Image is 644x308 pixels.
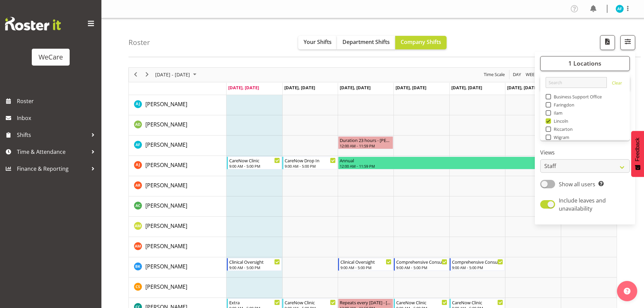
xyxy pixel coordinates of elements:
[616,5,624,13] img: alex-ferguson10997.jpg
[452,265,503,270] div: 9:00 AM - 5:00 PM
[229,258,280,265] div: Clinical Oversight
[227,258,282,271] div: Brian Ko"s event - Clinical Oversight Begin From Monday, August 11, 2025 at 9:00:00 AM GMT+12:00 ...
[131,70,140,79] button: Previous
[129,257,226,278] td: Brian Ko resource
[512,70,522,79] span: Day
[559,197,606,212] span: Include leaves and unavailability
[145,222,187,230] a: [PERSON_NAME]
[340,137,391,143] div: Duration 23 hours - [PERSON_NAME]
[145,263,187,270] span: [PERSON_NAME]
[130,68,141,82] div: previous period
[145,242,187,250] span: [PERSON_NAME]
[154,70,199,79] button: August 2025
[452,258,503,265] div: Comprehensive Consult
[396,265,447,270] div: 9:00 AM - 5:00 PM
[17,130,88,140] span: Shifts
[551,102,575,108] span: Faringdon
[17,113,98,123] span: Inbox
[546,77,607,88] input: Search
[141,68,153,82] div: next period
[129,237,226,257] td: Ashley Mendoza resource
[145,100,187,108] a: [PERSON_NAME]
[450,258,505,271] div: Brian Ko"s event - Comprehensive Consult Begin From Friday, August 15, 2025 at 9:00:00 AM GMT+12:...
[612,80,622,88] a: Clear
[229,157,280,164] div: CareNow Clinic
[153,68,200,82] div: August 11 - 17, 2025
[525,70,538,79] span: Week
[340,157,603,164] div: Annual
[285,157,336,164] div: CareNow Drop In
[342,38,390,46] span: Department Shifts
[145,202,187,210] a: [PERSON_NAME]
[551,135,570,140] span: Wigram
[145,182,187,189] span: [PERSON_NAME]
[154,70,191,79] span: [DATE] - [DATE]
[600,35,615,50] button: Download a PDF of the roster according to the set date range.
[304,38,332,46] span: Your Shifts
[285,299,336,306] div: CareNow Clinic
[340,143,391,148] div: 12:00 AM - 11:59 PM
[451,85,482,91] span: [DATE], [DATE]
[340,265,391,270] div: 9:00 AM - 5:00 PM
[145,283,187,291] a: [PERSON_NAME]
[340,258,391,265] div: Clinical Oversight
[143,70,152,79] button: Next
[5,17,61,30] img: Rosterit website logo
[145,202,187,209] span: [PERSON_NAME]
[452,299,503,306] div: CareNow Clinic
[396,299,447,306] div: CareNow Clinic
[129,278,226,298] td: Catherine Stewart resource
[507,85,538,91] span: [DATE], [DATE]
[285,163,336,169] div: 9:00 AM - 5:00 PM
[129,217,226,237] td: Antonia Mao resource
[129,156,226,176] td: Amy Johannsen resource
[229,265,280,270] div: 9:00 AM - 5:00 PM
[145,121,187,128] span: [PERSON_NAME]
[282,157,337,169] div: Amy Johannsen"s event - CareNow Drop In Begin From Tuesday, August 12, 2025 at 9:00:00 AM GMT+12:...
[145,161,187,169] a: [PERSON_NAME]
[145,262,187,270] a: [PERSON_NAME]
[635,138,641,161] span: Feedback
[145,181,187,189] a: [PERSON_NAME]
[551,118,569,124] span: Lincoln
[512,70,522,79] button: Timeline Day
[559,181,595,188] span: Show all users
[395,36,447,49] button: Company Shifts
[229,163,280,169] div: 9:00 AM - 5:00 PM
[228,85,259,91] span: [DATE], [DATE]
[337,36,395,49] button: Department Shifts
[128,39,150,46] h4: Roster
[551,110,563,116] span: Ilam
[551,94,602,99] span: Business Support Office
[340,85,371,91] span: [DATE], [DATE]
[394,258,449,271] div: Brian Ko"s event - Comprehensive Consult Begin From Thursday, August 14, 2025 at 9:00:00 AM GMT+1...
[396,85,426,91] span: [DATE], [DATE]
[631,131,644,177] button: Feedback - Show survey
[340,299,391,306] div: Repeats every [DATE] - [PERSON_NAME]
[568,59,601,67] span: 1 Locations
[17,96,98,106] span: Roster
[483,70,506,79] button: Time Scale
[227,157,282,169] div: Amy Johannsen"s event - CareNow Clinic Begin From Monday, August 11, 2025 at 9:00:00 AM GMT+12:00...
[525,70,539,79] button: Timeline Week
[624,288,630,294] img: help-xxl-2.png
[540,148,630,157] label: Views
[229,299,280,306] div: Extra
[145,141,187,149] a: [PERSON_NAME]
[540,56,630,71] button: 1 Locations
[129,115,226,136] td: Aleea Devenport resource
[396,258,447,265] div: Comprehensive Consult
[401,38,441,46] span: Company Shifts
[551,126,573,132] span: Riccarton
[17,164,88,174] span: Finance & Reporting
[129,136,226,156] td: Alex Ferguson resource
[39,52,63,62] div: WeCare
[620,35,635,50] button: Filter Shifts
[145,120,187,128] a: [PERSON_NAME]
